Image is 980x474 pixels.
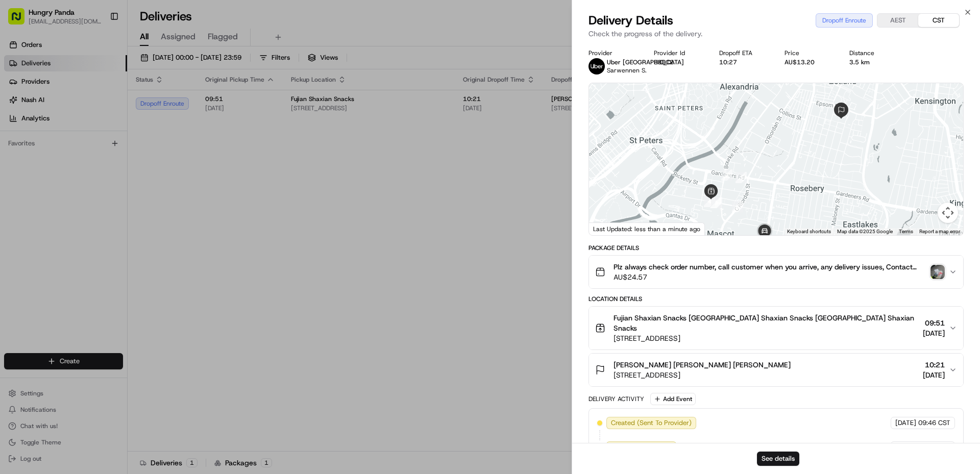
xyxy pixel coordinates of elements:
[589,12,673,29] span: Delivery Details
[10,229,18,237] div: 📗
[919,229,960,234] a: Report a map error
[918,14,959,27] button: CST
[27,66,168,77] input: Clear
[10,133,68,141] div: Past conversations
[607,66,647,74] span: Sarwennen S.
[10,148,27,165] img: Bea Lacdao
[736,172,747,183] div: 1
[589,256,963,288] button: Plz always check order number, call customer when you arrive, any delivery issues, Contact WhatsA...
[654,58,674,66] button: 88BC2
[10,41,186,57] p: Welcome 👋
[899,229,913,234] a: Terms (opens in new tab)
[923,318,945,328] span: 09:51
[72,253,124,261] a: Powered byPylon
[10,97,29,116] img: 1736555255976-a54dd68f-1ca7-489b-9aae-adbdc363a1c4
[86,229,94,237] div: 💻
[32,158,83,166] span: [PERSON_NAME]
[589,29,964,39] p: Check the progress of the delivery.
[757,452,799,466] button: See details
[34,186,37,194] span: •
[704,196,715,207] div: 4
[46,97,167,108] div: Start new chat
[589,49,638,57] div: Provider
[785,58,834,66] div: AU$13.20
[732,201,743,212] div: 6
[923,328,945,338] span: [DATE]
[589,307,963,350] button: Fujian Shaxian Snacks [GEOGRAPHIC_DATA] Shaxian Snacks [GEOGRAPHIC_DATA] Shaxian Snacks[STREET_AD...
[85,158,88,166] span: •
[614,313,919,333] span: Fujian Shaxian Snacks [GEOGRAPHIC_DATA] Shaxian Snacks [GEOGRAPHIC_DATA] Shaxian Snacks
[589,222,705,235] div: Last Updated: less than a minute ago
[614,272,926,282] span: AU$24.57
[849,58,898,66] div: 3.5 km
[837,229,893,234] span: Map data ©2025 Google
[938,203,958,223] button: Map camera controls
[930,265,945,279] img: photo_proof_of_pickup image
[787,228,831,235] button: Keyboard shortcuts
[10,10,31,31] img: Nash
[96,228,164,238] span: API Documentation
[46,108,140,116] div: We're available if you need us!
[589,395,644,403] div: Delivery Activity
[918,418,950,428] span: 09:46 CST
[614,360,791,370] span: [PERSON_NAME] [PERSON_NAME] [PERSON_NAME]
[719,49,768,57] div: Dropoff ETA
[39,186,63,194] span: 8月15日
[614,370,791,380] span: [STREET_ADDRESS]
[654,49,703,57] div: Provider Id
[20,159,29,167] img: 1736555255976-a54dd68f-1ca7-489b-9aae-adbdc363a1c4
[82,224,168,242] a: 💻API Documentation
[614,262,926,272] span: Plz always check order number, call customer when you arrive, any delivery issues, Contact WhatsA...
[174,101,186,113] button: Start new chat
[877,14,918,27] button: AEST
[923,370,945,380] span: [DATE]
[607,58,684,66] span: Uber [GEOGRAPHIC_DATA]
[611,418,692,428] span: Created (Sent To Provider)
[102,253,124,261] span: Pylon
[6,224,82,242] a: 📗Knowledge Base
[721,169,732,181] div: 2
[20,228,78,238] span: Knowledge Base
[21,97,40,116] img: 1753817452368-0c19585d-7be3-40d9-9a41-2dc781b3d1eb
[785,49,834,57] div: Price
[589,295,964,303] div: Location Details
[923,360,945,370] span: 10:21
[895,418,916,428] span: [DATE]
[589,58,605,74] img: uber-new-logo.jpeg
[614,333,919,343] span: [STREET_ADDRESS]
[592,222,625,235] a: Open this area in Google Maps (opens a new window)
[650,393,696,405] button: Add Event
[90,158,114,166] span: 8月19日
[589,244,964,252] div: Package Details
[158,131,186,143] button: See all
[711,197,722,208] div: 5
[592,222,625,235] img: Google
[589,354,963,386] button: [PERSON_NAME] [PERSON_NAME] [PERSON_NAME][STREET_ADDRESS]10:21[DATE]
[719,58,768,66] div: 10:27
[849,49,898,57] div: Distance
